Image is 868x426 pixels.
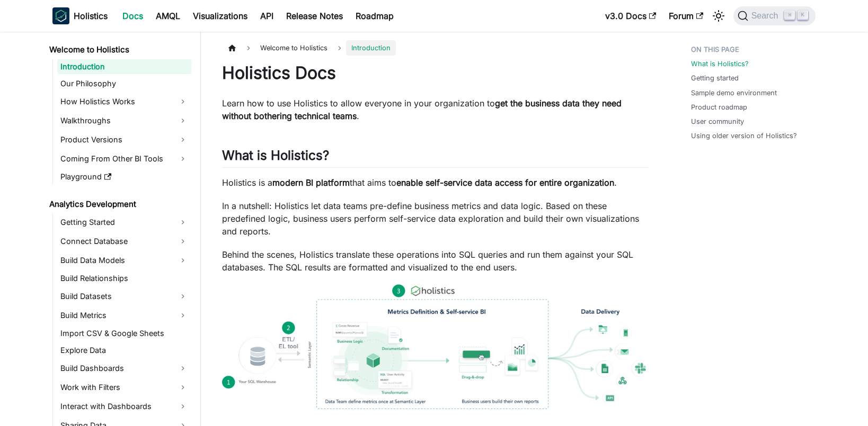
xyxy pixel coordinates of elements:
[222,40,242,56] a: Home page
[662,7,710,24] a: Forum
[346,40,396,56] span: Introduction
[187,7,254,24] a: Visualizations
[42,32,201,426] nav: Docs sidebar
[255,40,333,56] span: Welcome to Holistics
[222,62,649,84] h1: Holistics Docs
[57,131,191,148] a: Product Versions
[57,343,191,358] a: Explore Data
[691,131,797,141] a: Using older version of Holistics?
[691,88,777,98] a: Sample demo environment
[222,148,649,168] h2: What is Holistics?
[57,59,191,74] a: Introduction
[222,40,649,56] nav: Breadcrumbs
[691,102,747,112] a: Product roadmap
[222,284,649,409] img: How Holistics fits in your Data Stack
[254,7,280,24] a: API
[57,233,191,250] a: Connect Database
[74,10,108,22] b: Holistics
[149,7,187,24] a: AMQL
[733,6,816,25] button: Search (Command+K)
[57,360,191,377] a: Build Dashboards
[57,93,191,110] a: How Holistics Works
[57,169,191,184] a: Playground
[748,11,785,21] span: Search
[280,7,349,24] a: Release Notes
[222,176,649,189] p: Holistics is a that aims to .
[396,177,614,188] strong: enable self-service data access for entire organization
[599,7,662,24] a: v3.0 Docs
[57,326,191,341] a: Import CSV & Google Sheets
[691,73,739,83] a: Getting started
[798,11,808,20] kbd: K
[222,200,649,238] p: In a nutshell: Holistics let data teams pre-define business metrics and data logic. Based on thes...
[57,288,191,305] a: Build Datasets
[784,11,795,20] kbd: ⌘
[116,7,149,24] a: Docs
[222,97,649,122] p: Learn how to use Holistics to allow everyone in your organization to .
[691,116,744,126] a: User community
[46,42,191,57] a: Welcome to Holistics
[57,379,191,396] a: Work with Filters
[57,214,191,231] a: Getting Started
[57,112,191,129] a: Walkthroughs
[57,307,191,324] a: Build Metrics
[57,271,191,286] a: Build Relationships
[52,7,108,24] a: HolisticsHolistics
[349,7,400,24] a: Roadmap
[710,7,727,24] button: Switch between dark and light mode (currently light mode)
[57,252,191,269] a: Build Data Models
[272,177,350,188] strong: modern BI platform
[46,197,191,212] a: Analytics Development
[222,248,649,274] p: Behind the scenes, Holistics translate these operations into SQL queries and run them against you...
[57,150,191,167] a: Coming From Other BI Tools
[691,59,749,69] a: What is Holistics?
[52,7,69,24] img: Holistics
[57,398,191,415] a: Interact with Dashboards
[57,76,191,91] a: Our Philosophy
